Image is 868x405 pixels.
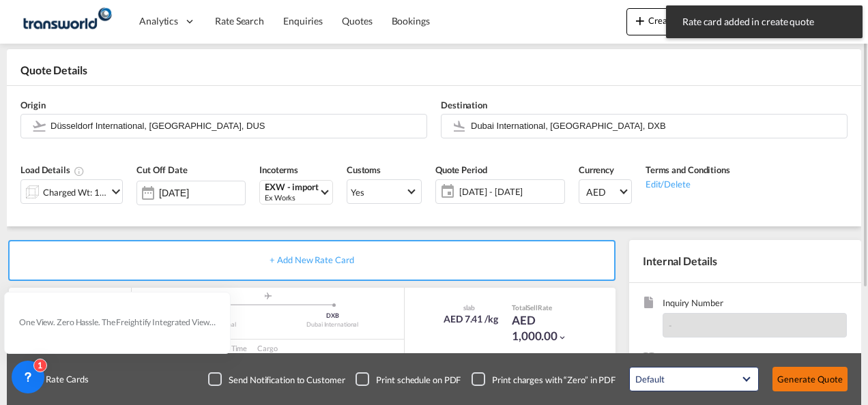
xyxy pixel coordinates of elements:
[74,166,85,177] md-icon: Chargeable Weight
[39,373,89,385] span: Rate Cards
[215,15,264,27] span: Rate Search
[444,312,498,326] div: AED 7.41 /kg
[208,372,345,386] md-checkbox: Checkbox No Ink
[270,254,353,265] span: + Add New Rate Card
[7,63,861,85] div: Quote Details
[586,185,618,199] span: AED
[260,292,276,299] md-icon: assets/icons/custom/roll-o-plane.svg
[558,333,567,342] md-icon: icon-chevron-down
[471,114,840,138] input: Search by Door/Airport
[229,374,345,386] div: Send Notification to Customer
[376,374,461,386] div: Print schedule on PDF
[436,183,452,200] md-icon: icon-calendar
[50,114,420,138] input: Search by Door/Airport
[265,192,319,202] div: Ex Works
[440,303,498,312] div: slab
[663,297,847,312] span: Inquiry Number
[20,100,45,110] span: Origin
[356,372,461,386] md-checkbox: Checkbox No Ink
[772,367,848,391] button: Generate Quote
[8,240,616,281] div: + Add New Rate Card
[139,14,178,28] span: Analytics
[347,179,422,204] md-select: Select Customs: Yes
[626,8,708,35] button: icon-plus 400-fgCreate Quote
[512,312,580,345] div: AED 1,000.00
[20,6,113,37] img: f753ae806dec11f0841701cdfdf085c0.png
[579,179,632,204] md-select: Select Currency: د.إ AEDUnited Arab Emirates Dirham
[629,240,861,282] div: Internal Details
[136,164,188,175] span: Cut Off Date
[456,182,564,201] span: [DATE] - [DATE]
[259,180,333,205] md-select: Select Incoterms: EXW - import Ex Works
[646,177,730,190] div: Edit/Delete
[43,183,107,202] div: Charged Wt: 135.00 KG
[268,320,398,329] div: Dubai International
[351,187,364,198] div: Yes
[678,15,850,29] span: Rate card added in create quote
[632,12,648,29] md-icon: icon-plus 400-fg
[265,182,319,192] div: EXW - import
[20,179,123,204] div: Charged Wt: 135.00 KGicon-chevron-down
[512,303,580,312] div: Total Rate
[669,320,672,331] span: -
[459,185,561,198] span: [DATE] - [DATE]
[342,15,372,27] span: Quotes
[159,187,245,198] input: Select
[20,164,85,175] span: Load Details
[20,114,427,138] md-input-container: Düsseldorf International, Düsseldorf, DUS
[283,15,323,27] span: Enquiries
[435,164,487,175] span: Quote Period
[108,183,124,200] md-icon: icon-chevron-down
[663,351,847,367] span: Search Reference
[257,343,345,353] div: Cargo
[259,164,298,175] span: Incoterms
[347,164,381,175] span: Customs
[472,372,616,386] md-checkbox: Checkbox No Ink
[635,374,664,385] div: Default
[579,164,614,175] span: Currency
[646,164,730,175] span: Terms and Conditions
[492,374,616,386] div: Print charges with “Zero” in PDF
[392,15,430,27] span: Bookings
[441,100,487,110] span: Destination
[441,114,848,138] md-input-container: Dubai International, Dubai, DXB
[268,312,398,320] div: DXB
[527,303,538,312] span: Sell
